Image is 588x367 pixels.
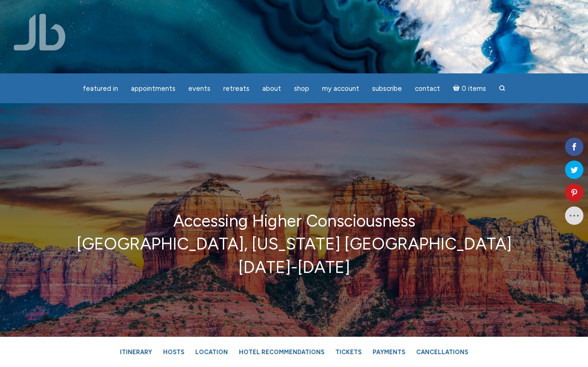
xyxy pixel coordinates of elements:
span: Shop [294,84,309,93]
a: Hotel Recommendations [234,344,329,360]
a: featured in [77,80,124,98]
a: Shop [288,80,315,98]
span: featured in [83,84,118,93]
a: Retreats [218,80,255,98]
span: About [262,84,281,93]
a: About [257,80,287,98]
img: Jamie Butler. The Everyday Medium [14,14,66,50]
span: 0 items [462,85,486,92]
span: Appointments [131,84,175,93]
a: Location [191,344,232,360]
span: Events [188,84,210,93]
p: Accessing Higher Consciousness [GEOGRAPHIC_DATA], [US_STATE] [GEOGRAPHIC_DATA] [DATE]-[DATE] [29,210,559,279]
a: Events [183,80,216,98]
a: Cart0 items [447,79,492,98]
a: Subscribe [367,80,407,98]
a: Appointments [125,80,181,98]
a: Hosts [158,344,189,360]
a: Tickets [331,344,366,360]
a: Payments [368,344,410,360]
span: My Account [322,84,359,93]
a: Itinerary [115,344,157,360]
span: Retreats [223,84,249,93]
i: Cart [453,84,462,93]
span: Contact [415,84,440,93]
a: Cancellations [412,344,473,360]
span: Subscribe [372,84,402,93]
span: Shares [569,131,583,136]
a: Contact [409,80,446,98]
a: My Account [317,80,365,98]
